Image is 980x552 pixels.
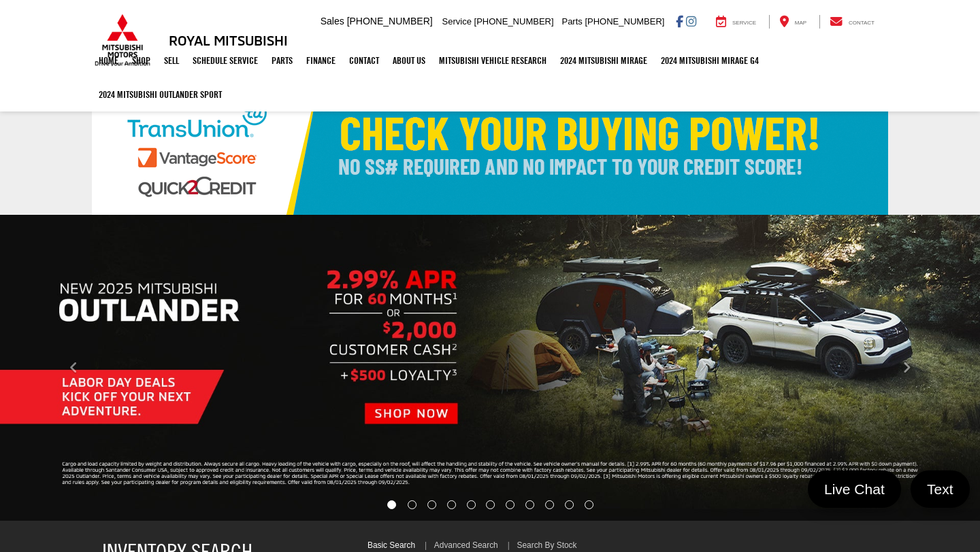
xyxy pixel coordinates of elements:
[585,500,593,509] li: Go to slide number 11.
[321,16,344,27] span: Sales
[808,470,901,508] a: Live Chat
[474,16,554,27] span: [PHONE_NUMBER]
[676,16,683,27] a: Facebook: Click to visit our Facebook page
[447,500,456,509] li: Go to slide number 4.
[525,500,534,509] li: Go to slide number 8.
[299,44,342,77] a: Finance
[157,44,186,77] a: Sell
[408,500,416,509] li: Go to slide number 2.
[565,500,574,509] li: Go to slide number 10.
[92,44,125,77] a: Home
[817,480,892,498] span: Live Chat
[545,500,554,509] li: Go to slide number 9.
[92,77,229,111] a: 2024 Mitsubishi Outlander SPORT
[342,44,386,77] a: Contact
[506,500,514,509] li: Go to slide number 7.
[585,16,664,27] span: [PHONE_NUMBER]
[833,242,980,494] button: Click to view next picture.
[169,33,288,48] h3: Royal Mitsubishi
[467,500,476,509] li: Go to slide number 5.
[654,44,766,77] a: 2024 Mitsubishi Mirage G4
[819,15,885,29] a: Contact
[347,16,433,27] span: [PHONE_NUMBER]
[911,470,970,508] a: Text
[186,44,265,77] a: Schedule Service: Opens in a new tab
[427,500,436,509] li: Go to slide number 3.
[849,20,875,26] span: Contact
[442,16,472,27] span: Service
[686,16,696,27] a: Instagram: Click to visit our Instagram page
[561,16,582,27] span: Parts
[732,20,756,26] span: Service
[92,14,153,67] img: Mitsubishi
[432,44,553,77] a: Mitsubishi Vehicle Research
[795,20,806,26] span: Map
[92,79,888,215] img: Check Your Buying Power
[487,500,495,509] li: Go to slide number 6.
[386,44,432,77] a: About Us
[769,15,817,29] a: Map
[706,15,766,29] a: Service
[387,500,396,509] li: Go to slide number 1.
[553,44,654,77] a: 2024 Mitsubishi Mirage
[125,44,157,77] a: Shop
[265,44,299,77] a: Parts: Opens in a new tab
[920,480,960,498] span: Text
